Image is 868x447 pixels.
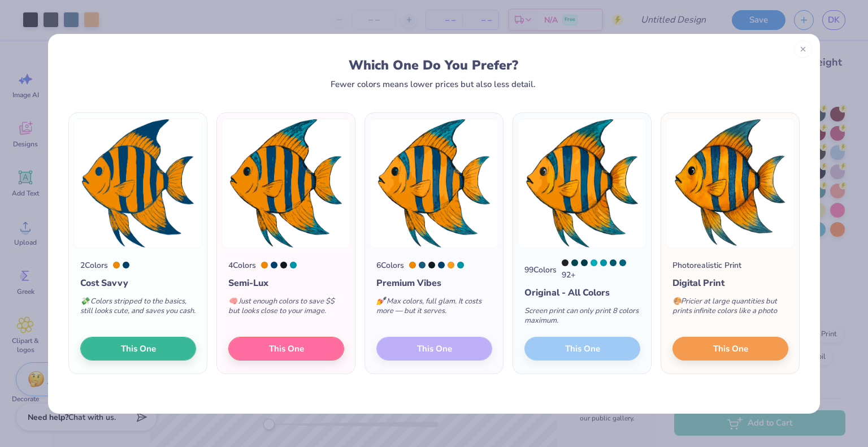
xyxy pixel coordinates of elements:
[261,262,268,268] div: 144 C
[80,290,196,327] div: Colors stripped to the basics, still looks cute, and saves you cash.
[376,276,492,290] div: Premium Vibes
[290,262,297,268] div: 7711 C
[428,262,435,268] div: Black 6 C
[80,337,196,361] button: This One
[80,259,108,271] div: 2 Colors
[518,119,646,248] img: 99 color option
[713,342,748,355] span: This One
[610,259,617,266] div: 7470 C
[672,337,788,361] button: This One
[562,259,568,266] div: Neutral Black C
[121,342,156,355] span: This One
[524,264,557,276] div: 99 Colors
[524,300,640,337] div: Screen print can only print 8 colors maximum.
[331,80,536,89] div: Fewer colors means lower prices but also less detail.
[228,290,344,327] div: Just enough colors to save $$ but looks close to your image.
[438,262,445,268] div: 7694 C
[666,119,795,248] img: Photorealistic preview
[571,259,578,266] div: 316 C
[409,262,416,268] div: 144 C
[457,262,464,268] div: 7711 C
[269,342,304,355] span: This One
[591,259,597,266] div: 7466 C
[228,259,256,271] div: 4 Colors
[672,296,682,306] span: 🎨
[562,259,640,281] div: 92 +
[448,262,454,268] div: 1375 C
[672,276,788,290] div: Digital Print
[271,262,277,268] div: 7694 C
[672,290,788,327] div: Pricier at large quantities but prints infinite colors like a photo
[370,119,498,248] img: 6 color option
[280,262,287,268] div: Black 6 C
[80,296,89,306] span: 💸
[376,296,385,306] span: 💅
[376,290,492,327] div: Max colors, full glam. It costs more — but it serves.
[123,262,129,268] div: 7694 C
[80,276,196,290] div: Cost Savvy
[79,58,788,73] div: Which One Do You Prefer?
[581,259,588,266] div: 309 C
[113,262,120,268] div: 144 C
[619,259,626,266] div: 315 C
[600,259,607,266] div: 7711 C
[228,296,237,306] span: 🧠
[524,286,640,300] div: Original - All Colors
[376,259,404,271] div: 6 Colors
[228,337,344,361] button: This One
[228,276,344,290] div: Semi-Lux
[73,119,202,248] img: 2 color option
[419,262,426,268] div: 7700 C
[222,119,350,248] img: 4 color option
[672,259,741,271] div: Photorealistic Print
